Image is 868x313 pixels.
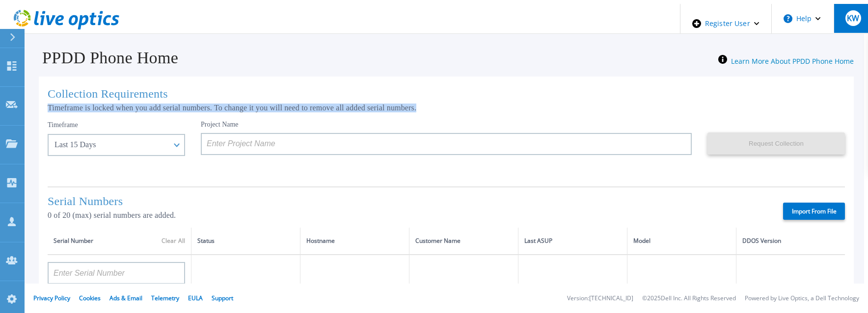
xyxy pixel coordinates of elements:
[201,133,692,155] input: Enter Project Name
[707,132,845,155] button: Request Collection
[212,294,233,302] a: Support
[300,228,409,255] th: Hostname
[48,87,845,101] h1: Collection Requirements
[680,4,771,43] div: Register User
[28,49,178,67] h1: PPDD Phone Home
[54,140,167,149] div: Last 15 Days
[191,228,300,255] th: Status
[772,4,833,33] button: Help
[48,195,232,208] h1: Serial Numbers
[783,203,845,220] label: Import From File
[79,294,101,302] a: Cookies
[409,228,518,255] th: Customer Name
[54,235,185,246] div: Serial Number
[201,121,239,128] label: Project Name
[642,295,736,302] li: © 2025 Dell Inc. All Rights Reserved
[567,295,633,302] li: Version: [TECHNICAL_ID]
[627,228,736,255] th: Model
[48,262,185,284] input: Enter Serial Number
[731,56,854,66] a: Learn More About PPDD Phone Home
[109,294,142,302] a: Ads & Email
[151,294,179,302] a: Telemetry
[847,14,859,22] span: KW
[48,121,78,129] label: Timeframe
[736,228,845,255] th: DDOS Version
[518,228,627,255] th: Last ASUP
[48,211,232,220] p: 0 of 20 (max) serial numbers are added.
[745,295,859,302] li: Powered by Live Optics, a Dell Technology
[188,294,203,302] a: EULA
[48,104,845,112] p: Timeframe is locked when you add serial numbers. To change it you will need to remove all added s...
[33,294,70,302] a: Privacy Policy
